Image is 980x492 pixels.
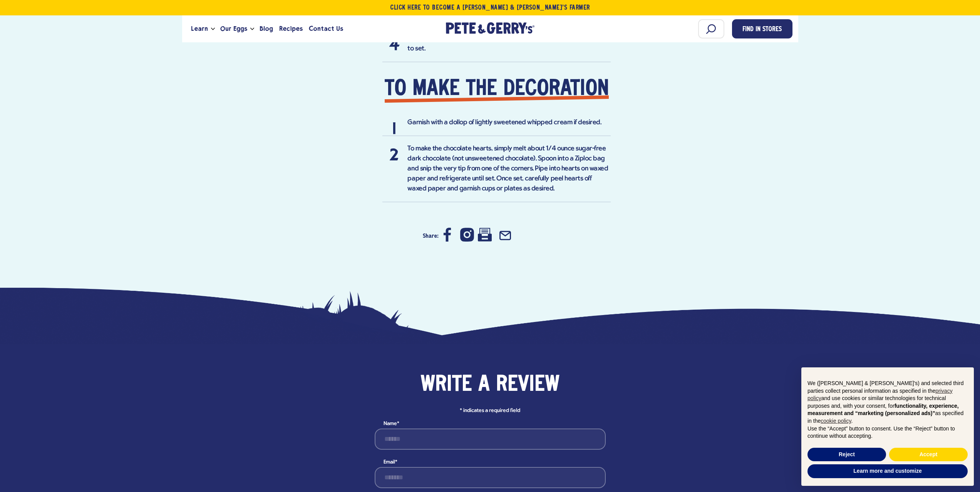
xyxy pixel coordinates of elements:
strong: To make the decoration [385,78,609,101]
span: Our Eggs [220,24,247,33]
span: Learn [191,24,208,33]
a: Share by Email [498,237,512,243]
li: Garnish with a dollop of lightly sweetened whipped cream if desired. [382,118,611,136]
a: Blog [256,18,276,39]
span: Contact Us [309,24,343,33]
label: Email* [375,457,606,467]
input: Search [698,19,724,38]
button: Open the dropdown menu for Learn [211,28,215,30]
span: Recipes [279,24,303,33]
a: Our Eggs [217,18,250,39]
li: To make the chocolate hearts, simply melt about 1/4 ounce sugar-free dark chocolate (not unsweete... [382,144,611,202]
a: Recipes [276,18,306,39]
a: Find in Stores [732,19,792,38]
button: Learn more and customize [807,464,968,478]
a: cookie policy [821,418,851,424]
li: Divide the mixture between the two dessert cups. Refrigerate one hour to set. [382,34,611,62]
span: Blog [260,24,273,33]
button: Accept [889,448,968,462]
p: We ([PERSON_NAME] & [PERSON_NAME]'s) and selected third parties collect personal information as s... [807,380,968,425]
button: Open the dropdown menu for Our Eggs [250,28,254,30]
h3: Share: [423,225,439,247]
p: Use the “Accept” button to consent. Use the “Reject” button to continue without accepting. [807,425,968,440]
p: * indicates a required field [375,407,606,415]
span: Find in Stores [742,25,782,35]
button: Reject [807,448,886,462]
a: Contact Us [306,18,346,39]
p: Write a Review [413,371,567,399]
a: Learn [188,18,211,39]
label: Name* [375,419,606,429]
